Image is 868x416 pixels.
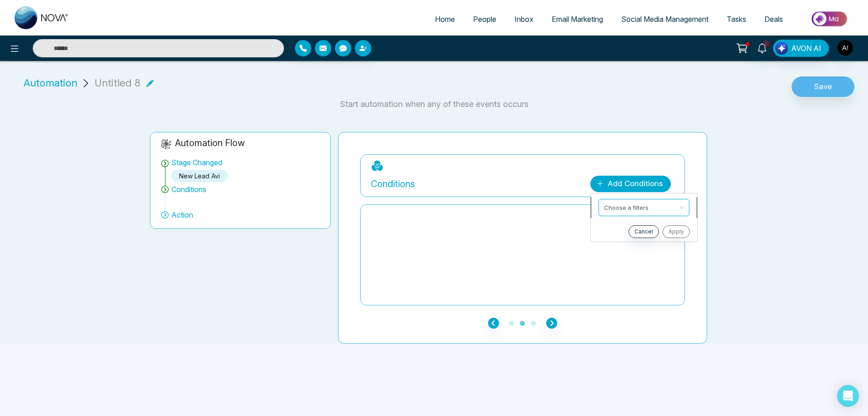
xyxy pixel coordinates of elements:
a: Tasks [718,10,755,28]
img: Nova CRM Logo [15,6,69,29]
span: Conditions [171,184,206,195]
span: Home [435,15,455,24]
li: Choose a filters [591,197,697,218]
p: Conditions [371,177,415,191]
a: 5 [751,40,773,56]
span: Email Marketing [552,15,603,24]
span: Untitled 8 [95,76,141,91]
span: Inbox [514,15,534,24]
span: Automation Flow [175,137,245,148]
span: AVON AI [791,43,821,54]
a: Deals [755,10,792,28]
span: People [473,15,496,24]
img: User Avatar [838,40,853,56]
span: Social Media Management [621,15,708,24]
button: 2 [518,318,527,327]
button: 3 [529,318,538,327]
span: Tasks [727,15,746,24]
a: People [464,10,505,28]
span: Automation [24,76,77,91]
a: Email Marketing [543,10,612,28]
div: Open Intercom Messenger [837,385,859,407]
div: Stage Changed [171,157,222,168]
a: Social Media Management [612,10,718,28]
a: Inbox [505,10,543,28]
span: Action [171,209,193,220]
button: Cancel [629,225,659,238]
p: Start automation when any of these events occurs [5,98,863,110]
button: 1 [507,318,516,327]
button: AVON AI [773,40,829,57]
span: 5 [762,40,770,48]
img: Lead Flow [775,42,788,55]
div: New Lead Avi [171,170,228,182]
a: Home [426,10,464,28]
span: Deals [764,15,783,24]
img: Market-place.gif [797,9,863,29]
a: Add Conditions [590,176,671,192]
button: Save [792,76,854,97]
